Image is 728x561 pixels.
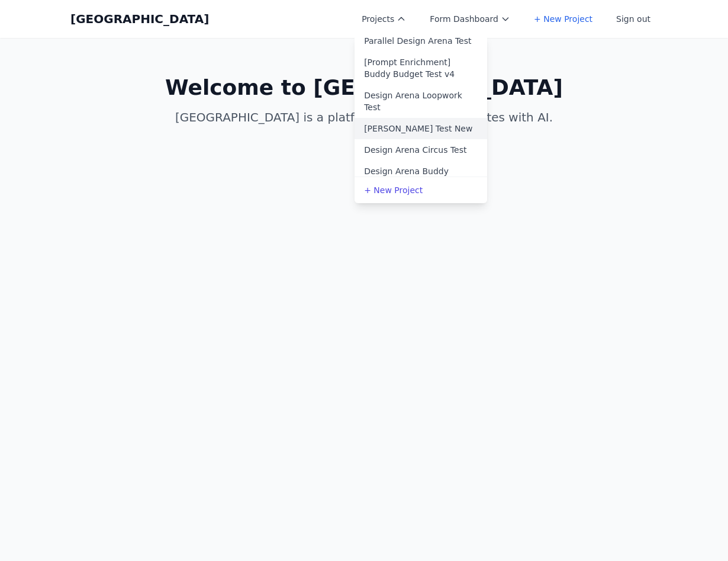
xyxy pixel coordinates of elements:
[355,85,487,118] a: Design Arena Loopwork Test
[355,18,487,52] a: [Prompt Enrichment] Parallel Design Arena Test
[355,118,487,139] a: [PERSON_NAME] Test New
[137,109,591,126] p: [GEOGRAPHIC_DATA] is a platform for building websites with AI.
[355,139,487,161] a: Design Arena Circus Test
[527,8,600,30] a: + New Project
[137,76,591,100] h1: Welcome to [GEOGRAPHIC_DATA]
[355,52,487,85] a: [Prompt Enrichment] Buddy Budget Test v4
[609,8,658,30] button: Sign out
[70,11,209,27] a: [GEOGRAPHIC_DATA]
[355,179,487,201] a: + New Project
[355,8,413,30] button: Projects
[355,161,487,194] a: Design Arena Buddy Budget Test
[423,8,517,30] button: Form Dashboard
